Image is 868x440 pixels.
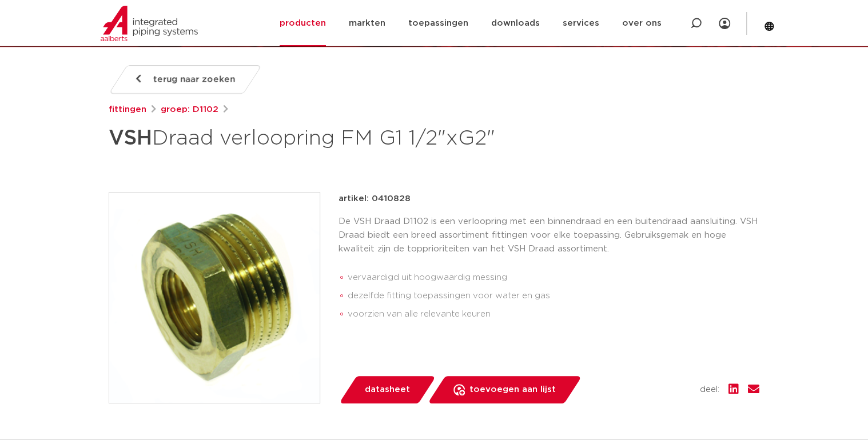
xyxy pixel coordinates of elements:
[109,103,146,117] a: fittingen
[348,269,759,287] li: vervaardigd uit hoogwaardig messing
[339,215,759,256] p: De VSH Draad D1102 is een verloopring met een binnendraad en een buitendraad aansluiting. VSH Dra...
[109,193,320,403] img: Product Image for VSH Draad verloopring FM G1 1/2"xG2"
[348,287,759,305] li: dezelfde fitting toepassingen voor water en gas
[469,381,556,399] span: toevoegen aan lijst
[339,192,411,206] p: artikel: 0410828
[348,305,759,323] li: voorzien van alle relevante keuren
[109,121,538,155] h1: Draad verloopring FM G1 1/2"xG2"
[365,381,410,399] span: datasheet
[109,65,262,94] a: terug naar zoeken
[161,103,218,117] a: groep: D1102
[153,70,235,89] span: terug naar zoeken
[339,376,436,403] a: datasheet
[109,128,152,149] strong: VSH
[700,383,719,397] span: deel:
